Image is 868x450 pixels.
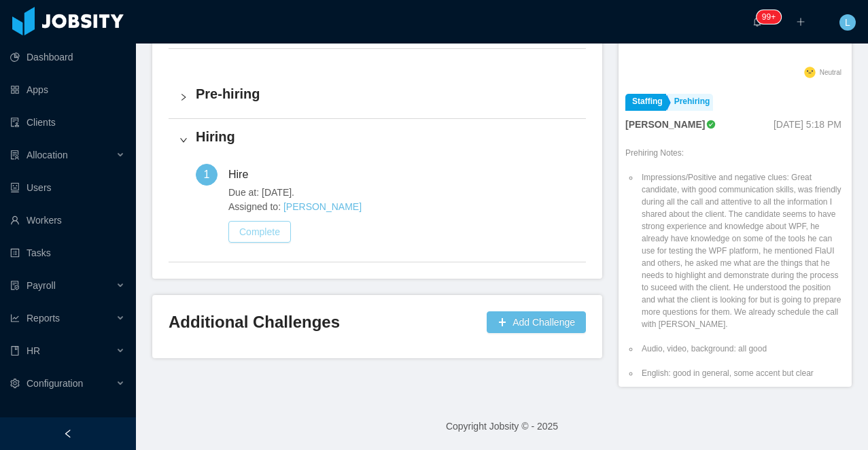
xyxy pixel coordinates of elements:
[179,93,188,101] i: icon: right
[169,311,481,333] h3: Additional Challenges
[10,76,125,103] a: icon: appstoreApps
[10,313,20,323] i: icon: line-chart
[283,201,362,212] a: [PERSON_NAME]
[196,127,575,146] h4: Hiring
[625,94,666,111] a: Staffing
[196,84,575,103] h4: Pre-hiring
[757,10,781,24] sup: 576
[639,367,845,392] li: English: good in general, some accent but clear communication and good vocabulary. B2
[487,311,586,333] button: icon: plusAdd Challenge
[204,169,210,180] span: 1
[796,17,805,27] i: icon: plus
[10,174,125,201] a: icon: robotUsers
[27,280,56,291] span: Payroll
[667,94,714,111] a: Prehiring
[10,44,125,71] a: icon: pie-chartDashboard
[845,14,850,31] span: L
[228,186,575,200] span: Due at: [DATE].
[27,313,60,324] span: Reports
[10,346,20,356] i: icon: book
[228,221,291,243] button: Complete
[10,150,20,160] i: icon: solution
[228,200,575,214] span: Assigned to:
[27,378,83,389] span: Configuration
[228,164,259,186] div: Hire
[27,345,40,356] span: HR
[27,150,68,160] span: Allocation
[10,379,20,388] i: icon: setting
[228,226,291,237] a: Complete
[179,136,188,144] i: icon: right
[169,76,586,118] div: icon: rightPre-hiring
[639,343,845,355] li: Audio, video, background: all good
[820,69,841,76] span: Neutral
[10,281,20,290] i: icon: file-protect
[10,109,125,136] a: icon: auditClients
[136,403,868,450] footer: Copyright Jobsity © - 2025
[10,239,125,266] a: icon: profileTasks
[752,17,762,27] i: icon: bell
[774,119,841,130] span: [DATE] 5:18 PM
[625,119,705,130] strong: [PERSON_NAME]
[639,171,845,330] li: Impressions/Positive and negative clues: Great candidate, with good communication skills, was fri...
[169,119,586,161] div: icon: rightHiring
[10,207,125,234] a: icon: userWorkers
